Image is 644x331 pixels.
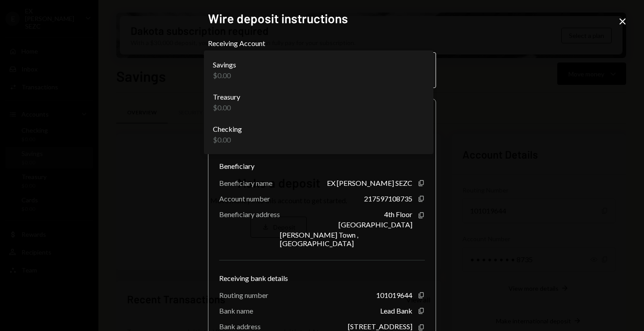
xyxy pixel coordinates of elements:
[213,102,240,113] div: $0.00
[213,124,242,134] div: Checking
[213,70,236,81] div: $0.00
[380,306,412,315] div: Lead Bank
[208,38,436,49] label: Receiving Account
[364,194,412,203] div: 217597108735
[327,179,412,187] div: EX [PERSON_NAME] SEZC
[208,10,436,27] h2: Wire deposit instructions
[219,179,272,187] div: Beneficiary name
[219,273,425,284] div: Receiving bank details
[213,134,242,145] div: $0.00
[213,92,240,102] div: Treasury
[280,230,412,247] div: [PERSON_NAME] Town , [GEOGRAPHIC_DATA]
[219,210,280,218] div: Beneficiary address
[219,291,268,299] div: Routing number
[219,306,253,315] div: Bank name
[348,322,412,331] div: [STREET_ADDRESS]
[384,210,412,218] div: 4th Floor
[219,322,261,331] div: Bank address
[219,194,270,203] div: Account number
[219,161,425,172] div: Beneficiary
[376,291,412,299] div: 101019644
[213,59,236,70] div: Savings
[339,220,412,229] div: [GEOGRAPHIC_DATA]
